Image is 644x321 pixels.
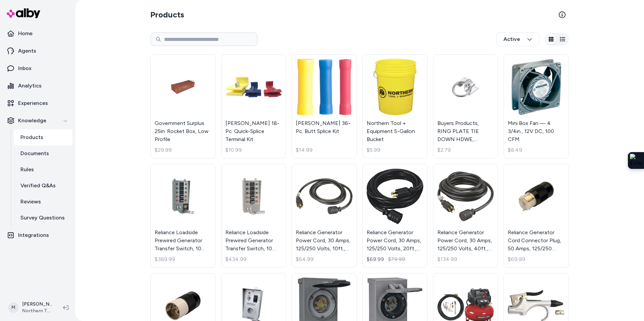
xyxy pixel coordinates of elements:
a: Government Surplus 25in. Rocket Box, Low ProfileGovernment Surplus 25in. Rocket Box, Low Profile$... [150,54,216,158]
p: Verified Q&As [20,182,56,190]
p: Analytics [18,82,42,90]
p: Documents [20,149,49,157]
p: Rules [20,166,34,174]
a: Gardner Bender 36-Pc. Butt Splice Kit[PERSON_NAME] 36-Pc. Butt Splice Kit$14.99 [291,54,357,158]
p: Reviews [20,198,41,206]
p: Experiences [18,99,48,107]
button: M[PERSON_NAME]Northern Tool [4,297,58,318]
p: Products [20,133,43,141]
p: Inbox [18,64,32,72]
a: Buyers Products, RING PLATE TIE DOWN HDWE, Diameter 1.97 in, Model# B33Buyers Products, RING PLAT... [433,54,498,158]
a: Integrations [3,227,72,243]
img: Extension Icon [630,154,642,167]
a: Agents [3,43,72,59]
a: Products [14,129,72,145]
p: Home [18,29,33,38]
span: M [8,302,19,313]
p: Knowledge [18,117,46,125]
a: Survey Questions [14,210,72,226]
a: Reliance Generator Power Cord, 30 Amps, 125/250 Volts, 10ft., Model# PC3010Reliance Generator Pow... [291,164,357,268]
a: Inbox [3,60,72,76]
a: Reliance Loadside Prewired Generator Transfer Switch, 10 Circuits, 125/250 Volts, 30 Amps, 7,500 ... [150,164,216,268]
a: Reliance Loadside Prewired Generator Transfer Switch, 10 Circuits, 125/250 Volts, 50 Amps, 12,500... [221,164,286,268]
a: Home [3,25,72,42]
p: Integrations [18,231,49,239]
a: Analytics [3,78,72,94]
p: [PERSON_NAME] [22,301,52,308]
a: Documents [14,145,72,162]
a: Verified Q&As [14,178,72,194]
h2: Products [150,9,184,20]
a: Experiences [3,95,72,111]
a: Reviews [14,194,72,210]
button: Active [496,32,539,46]
a: Reliance Generator Cord Connector Plug, 50 Amps, 125/250 Volts, Model# L550CReliance Generator Co... [503,164,569,268]
a: Reliance Generator Power Cord, 30 Amps, 125/250 Volts, 20ft., Model# PC3020Reliance Generator Pow... [362,164,428,268]
p: Survey Questions [20,214,65,222]
a: Mini Box Fan — 4 3/4in., 12V DC, 100 CFMMini Box Fan — 4 3/4in., 12V DC, 100 CFM$8.49 [503,54,569,158]
p: Agents [18,47,36,55]
button: Knowledge [3,113,72,129]
a: Rules [14,162,72,178]
span: Northern Tool [22,308,52,314]
a: Northern Tool + Equipment 5-Gallon BucketNorthern Tool + Equipment 5-Gallon Bucket$5.99 [362,54,428,158]
a: Gardner Bender 18-Pc. Quick-Splice Terminal Kit[PERSON_NAME] 18-Pc. Quick-Splice Terminal Kit$10.99 [221,54,286,158]
img: alby Logo [7,8,40,18]
a: Reliance Generator Power Cord, 30 Amps, 125/250 Volts, 40ft., Model# PC3040Reliance Generator Pow... [433,164,498,268]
